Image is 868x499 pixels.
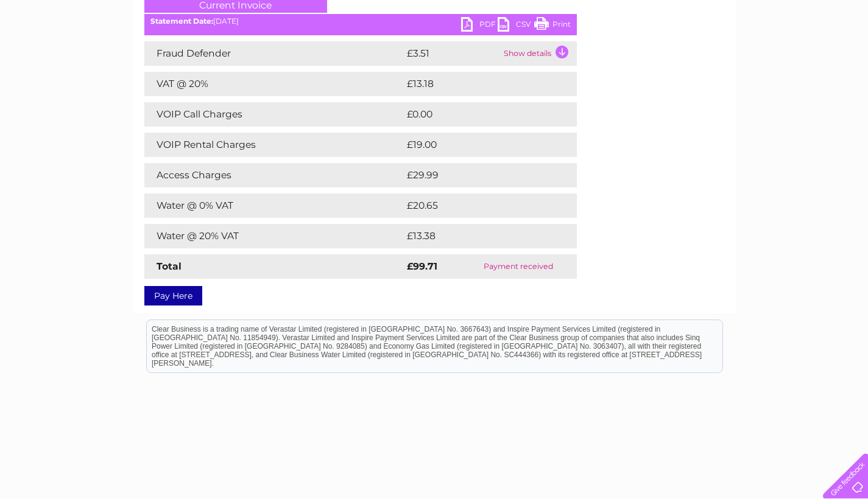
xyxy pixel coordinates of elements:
td: VAT @ 20% [144,72,404,96]
a: Log out [828,52,857,61]
td: £19.00 [404,133,552,157]
a: Water [654,52,677,61]
td: £13.18 [404,72,550,96]
td: VOIP Rental Charges [144,133,404,157]
td: £20.65 [404,194,552,218]
a: Pay Here [144,286,202,305]
td: £0.00 [404,102,549,127]
a: Print [534,17,571,35]
a: 0333 014 3131 [638,6,722,21]
a: CSV [498,17,534,35]
td: VOIP Call Charges [144,102,404,127]
td: £13.38 [404,224,551,248]
img: logo.png [30,32,93,69]
div: Clear Business is a trading name of Verastar Limited (registered in [GEOGRAPHIC_DATA] No. 3667643... [147,7,722,59]
td: Water @ 0% VAT [144,194,404,218]
strong: Total [157,260,182,272]
div: [DATE] [144,17,577,26]
td: Access Charges [144,163,404,187]
a: Blog [762,52,780,61]
td: Water @ 20% VAT [144,224,404,248]
a: Contact [787,52,817,61]
td: Show details [501,41,577,66]
td: Fraud Defender [144,41,404,66]
td: Payment received [460,254,576,279]
b: Statement Date: [150,16,213,26]
a: Energy [684,52,711,61]
a: PDF [461,17,498,35]
strong: £99.71 [407,260,437,272]
a: Telecoms [718,52,755,61]
td: £29.99 [404,163,553,187]
td: £3.51 [404,41,501,66]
